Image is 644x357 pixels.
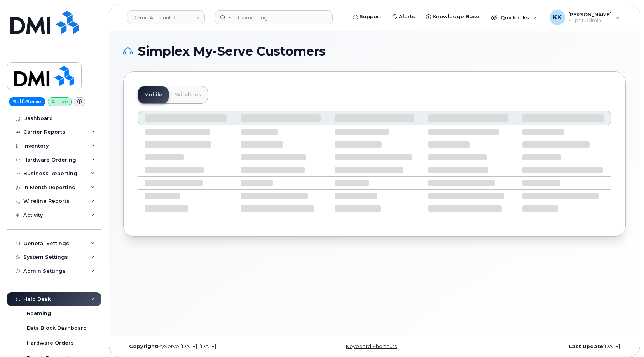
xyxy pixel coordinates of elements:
[458,343,626,350] div: [DATE]
[138,86,169,103] a: Mobile
[129,343,157,349] strong: Copyright
[346,343,397,349] a: Keyboard Shortcuts
[569,343,603,349] strong: Last Update
[138,45,326,57] span: Simplex My-Serve Customers
[123,343,291,350] div: MyServe [DATE]–[DATE]
[169,86,208,103] a: Wirelines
